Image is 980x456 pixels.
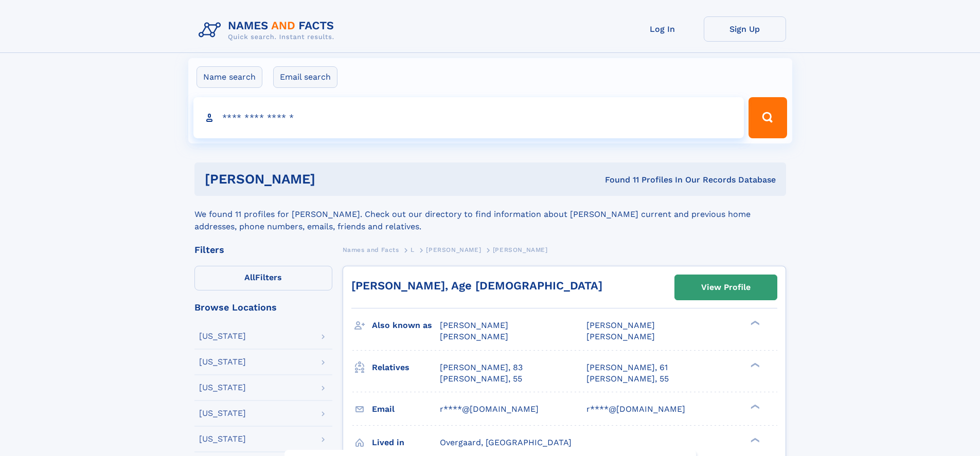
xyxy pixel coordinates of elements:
[199,435,246,443] div: [US_STATE]
[205,173,460,186] h1: [PERSON_NAME]
[586,373,669,385] a: [PERSON_NAME], 55
[199,384,246,392] div: [US_STATE]
[194,196,786,233] div: We found 11 profiles for [PERSON_NAME]. Check out our directory to find information about [PERSON...
[440,332,508,341] span: [PERSON_NAME]
[704,16,786,42] a: Sign Up
[493,246,548,253] span: [PERSON_NAME]
[701,276,751,299] div: View Profile
[586,362,668,373] a: [PERSON_NAME], 61
[440,362,523,373] a: [PERSON_NAME], 83
[411,246,415,253] span: L
[194,266,332,290] label: Filters
[199,409,246,417] div: [US_STATE]
[351,279,602,292] a: [PERSON_NAME], Age [DEMOGRAPHIC_DATA]
[194,245,332,254] div: Filters
[426,243,481,256] a: [PERSON_NAME]
[273,66,337,88] label: Email search
[621,16,704,42] a: Log In
[372,400,440,418] h3: Email
[460,174,776,186] div: Found 11 Profiles In Our Records Database
[586,332,655,341] span: [PERSON_NAME]
[372,434,440,451] h3: Lived in
[586,320,655,330] span: [PERSON_NAME]
[748,320,760,326] div: ❯
[440,320,508,330] span: [PERSON_NAME]
[199,358,246,366] div: [US_STATE]
[748,403,760,410] div: ❯
[748,436,760,443] div: ❯
[748,361,760,368] div: ❯
[411,243,415,256] a: L
[194,303,332,312] div: Browse Locations
[193,97,744,138] input: search input
[372,317,440,334] h3: Also known as
[343,243,399,256] a: Names and Facts
[426,246,481,253] span: [PERSON_NAME]
[675,275,777,300] a: View Profile
[749,97,787,138] button: Search Button
[199,332,246,340] div: [US_STATE]
[440,373,522,385] a: [PERSON_NAME], 55
[197,66,262,88] label: Name search
[244,272,255,282] span: All
[194,16,343,44] img: Logo Names and Facts
[440,437,572,447] span: Overgaard, [GEOGRAPHIC_DATA]
[372,359,440,376] h3: Relatives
